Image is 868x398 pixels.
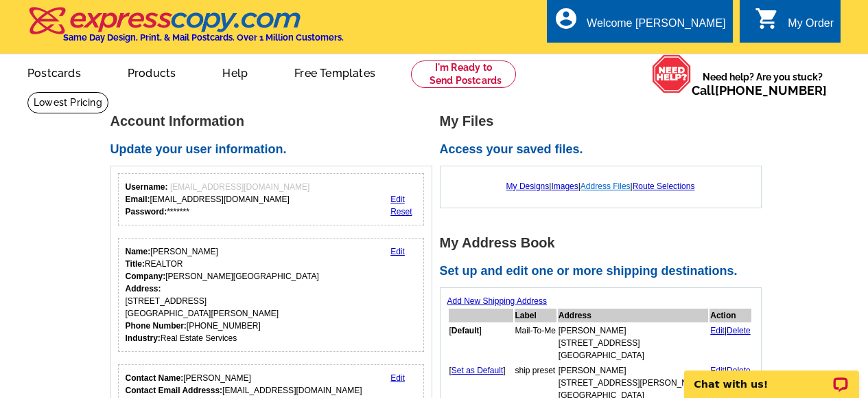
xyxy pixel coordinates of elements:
a: Free Templates [272,56,397,88]
span: Need help? Are you stuck? [692,70,834,98]
span: Call [692,83,827,98]
a: Route Selections [633,181,695,191]
h1: My Address Book [440,236,769,250]
th: Address [558,309,708,322]
div: Your personal details. [118,238,425,352]
td: Mail-To-Me [515,324,556,362]
td: | [709,324,751,362]
strong: Industry: [126,333,161,343]
h2: Update your user information. [110,142,440,157]
a: Postcards [5,56,103,88]
a: Same Day Design, Print, & Mail Postcards. Over 1 Million Customers. [27,16,344,43]
a: Edit [390,195,405,204]
a: Delete [727,326,751,335]
div: [PERSON_NAME] REALTOR [PERSON_NAME][GEOGRAPHIC_DATA] [STREET_ADDRESS] [GEOGRAPHIC_DATA][PERSON_NA... [126,245,319,344]
strong: Contact Email Addresss: [126,386,223,395]
i: shopping_cart [755,6,779,31]
iframe: LiveChat chat widget [675,355,868,398]
div: Your login information. [118,173,425,225]
a: Edit [390,373,405,383]
div: My Order [788,17,834,36]
a: Images [551,181,578,191]
a: Products [106,56,198,88]
td: [ ] [449,324,513,362]
i: account_circle [554,6,578,31]
a: My Designs [506,181,550,191]
h2: Access your saved files. [440,142,769,157]
img: help [652,54,692,93]
div: | | | [447,173,754,199]
th: Label [515,309,556,322]
h1: Account Information [110,114,440,129]
div: Welcome [PERSON_NAME] [587,17,725,36]
strong: Name: [126,247,151,256]
a: Edit [390,247,405,256]
a: [PHONE_NUMBER] [715,83,827,98]
h1: My Files [440,114,769,129]
b: Default [451,326,480,335]
h2: Set up and edit one or more shipping destinations. [440,264,769,279]
strong: Phone Number: [126,321,187,331]
a: Add New Shipping Address [447,296,547,306]
strong: Address: [126,284,161,294]
th: Action [709,309,751,322]
strong: Email: [126,195,150,204]
a: Reset [390,207,412,217]
strong: Username: [126,182,168,192]
span: [EMAIL_ADDRESS][DOMAIN_NAME] [170,182,309,192]
a: Address Files [580,181,631,191]
a: Set as Default [451,366,503,375]
strong: Password: [126,207,167,217]
a: Help [200,56,270,88]
a: Edit [710,326,725,335]
a: shopping_cart My Order [755,15,834,32]
div: [EMAIL_ADDRESS][DOMAIN_NAME] ******* [126,181,310,218]
strong: Company: [126,272,166,281]
h4: Same Day Design, Print, & Mail Postcards. Over 1 Million Customers. [63,32,344,43]
strong: Contact Name: [126,373,184,383]
strong: Title: [126,259,145,269]
td: [PERSON_NAME] [STREET_ADDRESS] [GEOGRAPHIC_DATA] [558,324,708,362]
